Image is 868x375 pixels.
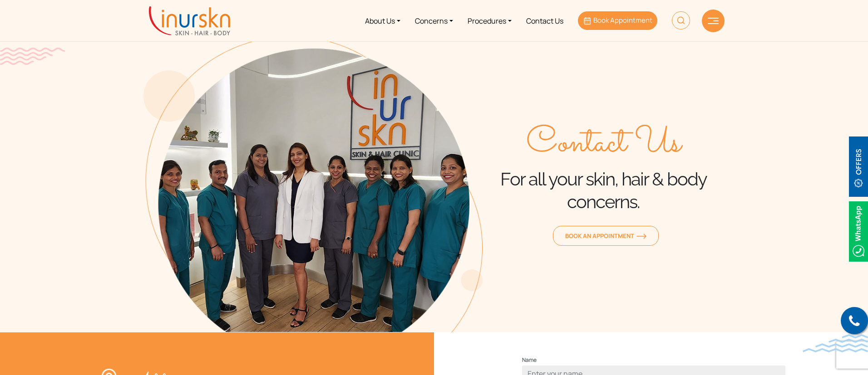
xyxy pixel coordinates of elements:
[672,11,690,29] img: HeaderSearch
[578,11,657,30] a: Book Appointment
[483,123,725,213] div: For all your skin, hair & body concerns.
[803,334,868,352] img: bluewave
[849,225,868,235] a: Whatsappicon
[593,15,652,25] span: Book Appointment
[849,201,868,262] img: Whatsappicon
[408,4,460,38] a: Concerns
[460,4,519,38] a: Procedures
[519,4,571,38] a: Contact Us
[708,18,719,24] img: hamLine.svg
[565,232,646,240] span: Book an Appointment
[849,136,868,197] img: offerBt
[358,4,408,38] a: About Us
[143,36,483,332] img: about-the-team-img
[522,355,537,365] label: Name
[553,226,659,246] a: Book an Appointmentorange-arrow
[526,123,681,164] span: Contact Us
[636,234,646,239] img: orange-arrow
[149,6,230,35] img: inurskn-logo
